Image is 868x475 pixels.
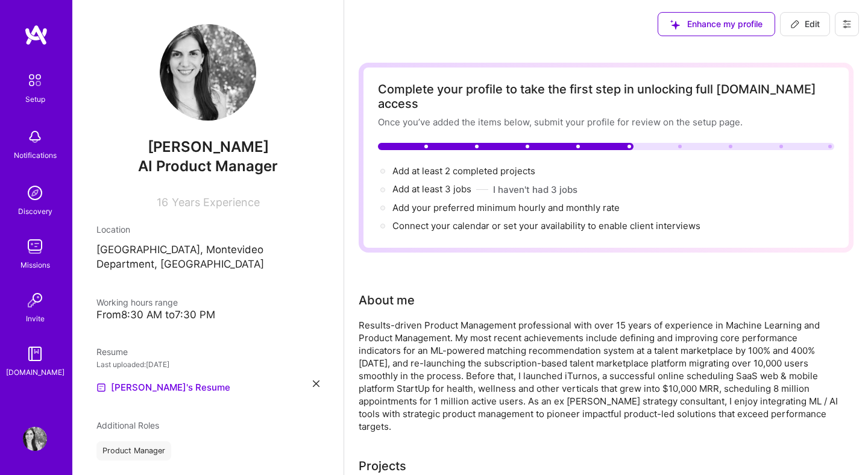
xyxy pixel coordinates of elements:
div: [DOMAIN_NAME] [6,366,64,379]
img: logo [24,24,48,46]
img: User Avatar [23,427,47,451]
span: Resume [96,347,128,357]
p: [GEOGRAPHIC_DATA], Montevideo Department, [GEOGRAPHIC_DATA] [96,243,319,272]
span: AI Product Manager [138,157,278,175]
button: I haven't had 3 jobs [493,183,577,196]
a: User Avatar [20,427,50,451]
span: Working hours range [96,297,178,307]
img: User Avatar [160,24,256,121]
img: bell [23,125,47,149]
i: icon Close [313,380,319,387]
div: Add projects you've worked on [359,457,406,475]
div: Invite [26,312,45,325]
div: Discovery [18,205,52,218]
a: [PERSON_NAME]'s Resume [96,380,230,395]
div: From 8:30 AM to 7:30 PM [96,309,319,321]
div: Projects [359,457,406,475]
div: Last uploaded: [DATE] [96,358,319,371]
div: Setup [25,93,45,105]
img: guide book [23,342,47,366]
div: Location [96,223,319,236]
span: Add at least 3 jobs [392,183,471,195]
span: Add at least 2 completed projects [392,165,535,177]
span: Additional Roles [96,420,159,430]
span: [PERSON_NAME] [96,138,319,156]
img: teamwork [23,234,47,259]
span: Add your preferred minimum hourly and monthly rate [392,202,620,213]
div: Product Manager [96,441,171,461]
span: Edit [790,18,820,30]
div: Once you’ve added the items below, submit your profile for review on the setup page. [378,116,834,128]
div: Notifications [14,149,57,162]
span: Years Experience [172,196,260,209]
div: Complete your profile to take the first step in unlocking full [DOMAIN_NAME] access [378,82,834,111]
img: Resume [96,383,106,392]
span: Connect your calendar or set your availability to enable client interviews [392,220,700,231]
div: Results-driven Product Management professional with over 15 years of experience in Machine Learni... [359,319,841,433]
span: 16 [157,196,168,209]
img: discovery [23,181,47,205]
div: Missions [20,259,50,271]
img: Invite [23,288,47,312]
img: setup [22,68,48,93]
button: Edit [780,12,830,36]
div: About me [359,291,415,309]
